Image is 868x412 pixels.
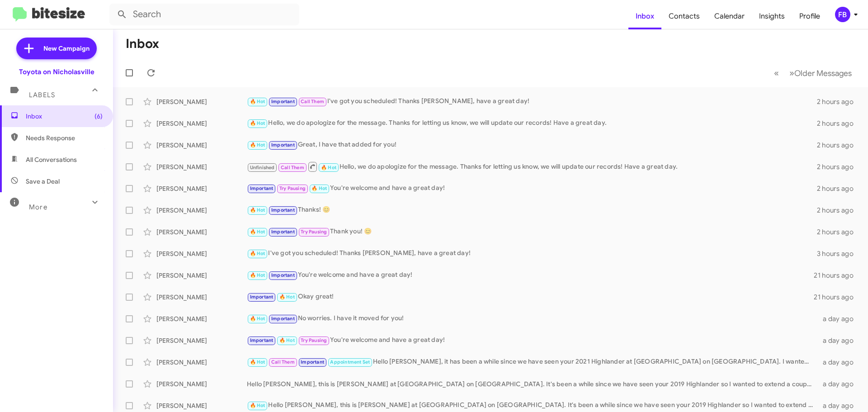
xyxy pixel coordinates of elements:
span: Call Them [281,165,304,170]
span: 🔥 Hot [250,207,265,213]
div: a day ago [817,336,861,345]
span: Important [271,272,295,278]
div: 21 hours ago [814,293,861,302]
span: 🔥 Hot [250,142,265,148]
span: Call Them [301,99,324,104]
div: [PERSON_NAME] [156,97,247,106]
span: » [789,67,794,79]
span: 🔥 Hot [279,294,295,300]
span: Important [301,359,324,365]
a: Contacts [661,3,707,29]
span: « [774,67,779,79]
a: Insights [752,3,792,29]
span: Important [250,337,274,343]
span: 🔥 Hot [250,251,265,256]
a: Profile [792,3,827,29]
div: [PERSON_NAME] [156,184,247,193]
span: Save a Deal [26,177,60,186]
div: Hello, we do apologize for the message. Thanks for letting us know, we will update our records! H... [247,161,817,172]
div: [PERSON_NAME] [156,206,247,215]
div: a day ago [817,401,861,410]
span: Unfinished [250,165,275,170]
div: 21 hours ago [814,271,861,280]
span: Try Pausing [279,185,306,191]
nav: Page navigation example [769,64,857,82]
a: Inbox [628,3,661,29]
div: You're welcome and have a great day! [247,335,817,346]
div: [PERSON_NAME] [156,119,247,128]
div: 2 hours ago [817,141,861,150]
div: Hello [PERSON_NAME], this is [PERSON_NAME] at [GEOGRAPHIC_DATA] on [GEOGRAPHIC_DATA]. It's been a... [247,379,817,388]
div: I've got you scheduled! Thanks [PERSON_NAME], have a great day! [247,248,817,259]
div: [PERSON_NAME] [156,401,247,410]
div: [PERSON_NAME] [156,249,247,258]
div: Hello [PERSON_NAME], it has been a while since we have seen your 2021 Highlander at [GEOGRAPHIC_D... [247,357,817,367]
span: All Conversations [26,155,77,164]
span: Inbox [26,112,103,121]
div: [PERSON_NAME] [156,227,247,237]
div: [PERSON_NAME] [156,336,247,345]
span: Important [271,316,295,322]
span: Appointment Set [330,359,370,365]
div: [PERSON_NAME] [156,271,247,280]
span: 🔥 Hot [250,272,265,278]
button: FB [827,7,858,22]
div: 2 hours ago [817,206,861,215]
div: Great, I have that added for you! [247,140,817,150]
div: a day ago [817,314,861,323]
span: 🔥 Hot [250,359,265,365]
span: Labels [29,91,55,99]
div: Toyota on Nicholasville [19,67,94,76]
span: 🔥 Hot [250,403,265,408]
button: Previous [769,64,784,82]
div: 3 hours ago [817,249,861,258]
div: Hello [PERSON_NAME], this is [PERSON_NAME] at [GEOGRAPHIC_DATA] on [GEOGRAPHIC_DATA]. It's been a... [247,400,817,411]
div: [PERSON_NAME] [156,314,247,323]
span: Important [271,142,295,148]
div: Okay great! [247,292,814,302]
span: Try Pausing [301,337,327,343]
div: Hello, we do apologize for the message. Thanks for letting us know, we will update our records! H... [247,118,817,128]
div: [PERSON_NAME] [156,358,247,367]
div: 2 hours ago [817,227,861,237]
div: [PERSON_NAME] [156,141,247,150]
button: Next [784,64,857,82]
div: a day ago [817,379,861,388]
span: Needs Response [26,133,103,142]
a: Calendar [707,3,752,29]
div: Thank you! 😊 [247,227,817,237]
h1: Inbox [126,37,159,51]
div: 2 hours ago [817,184,861,193]
div: 2 hours ago [817,119,861,128]
span: Important [250,185,274,191]
span: Important [271,99,295,104]
span: Important [271,207,295,213]
span: 🔥 Hot [250,316,265,322]
div: [PERSON_NAME] [156,162,247,171]
div: 2 hours ago [817,97,861,106]
span: Try Pausing [301,229,327,235]
span: 🔥 Hot [250,120,265,126]
span: (6) [94,112,103,121]
span: 🔥 Hot [250,99,265,104]
span: 🔥 Hot [311,185,327,191]
div: 2 hours ago [817,162,861,171]
div: No worries. I have it moved for you! [247,313,817,324]
span: Important [250,294,274,300]
span: 🔥 Hot [321,165,336,170]
div: You're welcome and have a great day! [247,183,817,194]
span: Important [271,229,295,235]
div: [PERSON_NAME] [156,293,247,302]
span: 🔥 Hot [279,337,295,343]
div: I've got you scheduled! Thanks [PERSON_NAME], have a great day! [247,96,817,107]
span: Older Messages [794,68,852,78]
div: a day ago [817,358,861,367]
input: Search [109,4,299,25]
div: You're welcome and have a great day! [247,270,814,280]
div: Thanks! 😊 [247,205,817,215]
